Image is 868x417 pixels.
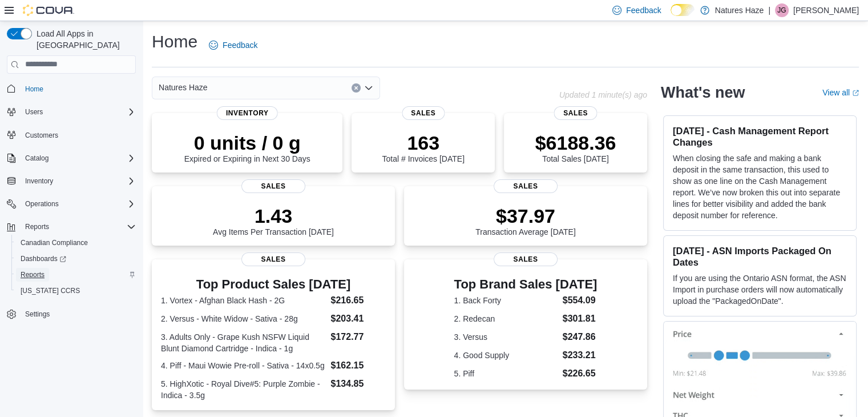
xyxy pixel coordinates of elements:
[475,205,576,227] p: $37.97
[2,104,140,120] button: Users
[330,312,385,326] dd: $203.41
[25,199,59,209] span: Operations
[161,295,326,306] dt: 1. Vortex - Afghan Black Hash - 2G
[563,312,597,326] dd: $301.81
[21,220,54,234] button: Reports
[559,90,647,99] p: Updated 1 minute(s) ago
[21,220,136,234] span: Reports
[330,359,385,372] dd: $162.15
[2,219,140,235] button: Reports
[852,90,859,97] svg: External link
[213,205,334,227] p: 1.43
[241,179,305,193] span: Sales
[25,310,50,319] span: Settings
[563,348,597,362] dd: $233.21
[793,3,859,17] p: [PERSON_NAME]
[21,82,48,96] a: Home
[25,222,49,231] span: Reports
[2,306,140,322] button: Settings
[382,131,464,163] div: Total # Invoices [DATE]
[25,177,53,186] span: Inventory
[768,3,770,17] p: |
[2,127,140,143] button: Customers
[330,294,385,307] dd: $216.65
[21,197,136,211] span: Operations
[673,245,847,268] h3: [DATE] - ASN Imports Packaged On Dates
[494,252,558,266] span: Sales
[223,39,257,51] span: Feedback
[184,131,310,154] p: 0 units / 0 g
[11,267,140,283] button: Reports
[16,268,136,282] span: Reports
[563,294,597,307] dd: $554.09
[671,16,671,17] span: Dark Mode
[382,131,464,154] p: 163
[25,107,43,117] span: Users
[11,283,140,299] button: [US_STATE] CCRS
[673,272,847,307] p: If you are using the Ontario ASN format, the ASN Import in purchase orders will now automatically...
[25,154,49,163] span: Catalog
[21,82,136,96] span: Home
[21,174,136,188] span: Inventory
[563,367,597,380] dd: $226.65
[16,284,84,298] a: [US_STATE] CCRS
[241,252,305,266] span: Sales
[161,360,326,371] dt: 4. Piff - Maui Wowie Pre-roll - Sativa - 14x0.5g
[554,106,597,120] span: Sales
[2,173,140,189] button: Inventory
[184,131,310,163] div: Expired or Expiring in Next 30 Days
[454,295,558,306] dt: 1. Back Forty
[2,196,140,212] button: Operations
[454,278,597,291] h3: Top Brand Sales [DATE]
[475,205,576,236] div: Transaction Average [DATE]
[11,251,140,267] a: Dashboards
[16,236,92,250] a: Canadian Compliance
[16,236,136,250] span: Canadian Compliance
[777,3,786,17] span: JG
[330,330,385,344] dd: $172.77
[161,378,326,401] dt: 5. HighXotic - Royal Dive#5: Purple Zombie - Indica - 3.5g
[563,330,597,344] dd: $247.86
[21,174,58,188] button: Inventory
[535,131,616,154] p: $6188.36
[673,153,847,221] p: When closing the safe and making a bank deposit in the same transaction, this used to show as one...
[21,238,88,247] span: Canadian Compliance
[161,331,326,354] dt: 3. Adults Only - Grape Kush NSFW Liquid Blunt Diamond Cartridge - Indica - 1g
[715,3,764,17] p: Natures Haze
[16,252,136,266] span: Dashboards
[21,105,47,119] button: Users
[21,307,54,321] a: Settings
[152,30,197,53] h1: Home
[775,3,789,17] div: Janet Gilliver
[2,81,140,97] button: Home
[16,252,71,266] a: Dashboards
[16,268,49,282] a: Reports
[16,284,136,298] span: Washington CCRS
[7,76,136,352] nav: Complex example
[454,313,558,324] dt: 2. Redecan
[352,83,361,93] button: Clear input
[454,368,558,379] dt: 5. Piff
[21,151,53,165] button: Catalog
[159,81,208,94] span: Natures Haze
[21,197,63,211] button: Operations
[402,106,445,120] span: Sales
[21,254,66,263] span: Dashboards
[494,179,558,193] span: Sales
[626,5,661,16] span: Feedback
[21,105,136,119] span: Users
[25,85,43,94] span: Home
[32,28,136,51] span: Load All Apps in [GEOGRAPHIC_DATA]
[213,205,334,236] div: Avg Items Per Transaction [DATE]
[204,34,262,57] a: Feedback
[11,235,140,251] button: Canadian Compliance
[454,350,558,361] dt: 4. Good Supply
[2,150,140,166] button: Catalog
[21,151,136,165] span: Catalog
[25,131,58,140] span: Customers
[217,106,278,120] span: Inventory
[671,4,695,16] input: Dark Mode
[21,270,45,279] span: Reports
[364,83,373,93] button: Open list of options
[161,278,386,291] h3: Top Product Sales [DATE]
